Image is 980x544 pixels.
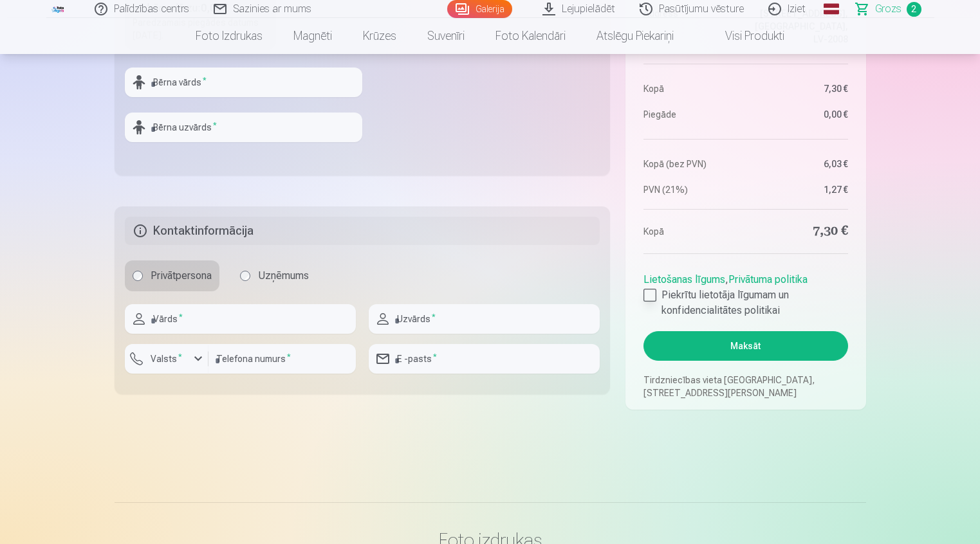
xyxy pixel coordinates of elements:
[643,222,739,240] dt: Kopā
[581,18,689,54] a: Atslēgu piekariņi
[278,18,347,54] a: Magnēti
[145,352,187,365] label: Valsts
[689,18,800,54] a: Visi produkti
[180,18,278,54] a: Foto izdrukas
[643,287,847,318] label: Piekrītu lietotāja līgumam un konfidencialitātes politikai
[643,273,725,286] a: Lietošanas līgums
[643,331,847,361] button: Maksāt
[643,82,739,95] dt: Kopā
[643,108,739,121] dt: Piegāde
[412,18,480,54] a: Suvenīri
[232,260,317,291] label: Uzņēmums
[643,158,739,170] dt: Kopā (bez PVN)
[875,1,901,17] span: Grozs
[752,158,848,170] dd: 6,03 €
[125,344,208,374] button: Valsts*
[133,271,143,281] input: Privātpersona
[643,183,739,196] dt: PVN (21%)
[752,222,848,240] dd: 7,30 €
[240,271,250,281] input: Uzņēmums
[643,374,847,399] p: Tirdzniecības vieta [GEOGRAPHIC_DATA], [STREET_ADDRESS][PERSON_NAME]
[643,267,847,318] div: ,
[125,217,600,245] h5: Kontaktinformācija
[480,18,581,54] a: Foto kalendāri
[125,260,219,291] label: Privātpersona
[51,5,66,13] img: /fa3
[728,273,808,286] a: Privātuma politika
[752,82,848,95] dd: 7,30 €
[907,2,921,17] span: 2
[347,18,412,54] a: Krūzes
[752,183,848,196] dd: 1,27 €
[752,108,848,121] dd: 0,00 €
